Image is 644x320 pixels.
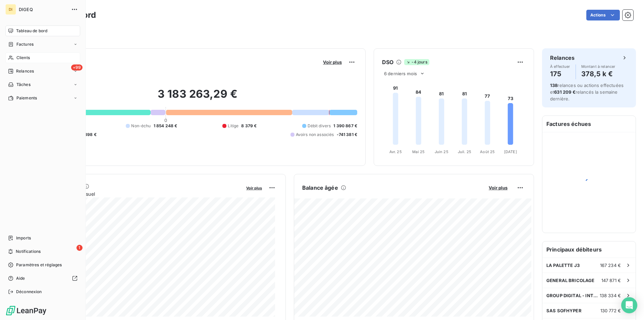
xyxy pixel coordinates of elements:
span: Voir plus [246,186,262,190]
span: Litige [228,123,238,129]
h4: 175 [550,68,570,79]
img: Logo LeanPay [5,305,47,316]
span: 1 390 867 € [333,123,357,129]
tspan: Mai 25 [412,149,425,154]
span: Tâches [16,82,31,88]
span: GROUP DIGITAL - INTERMOBILE [546,293,600,298]
div: Open Intercom Messenger [621,297,637,313]
tspan: Avr. 25 [389,149,402,154]
span: À effectuer [550,64,570,68]
span: LA PALETTE J3 [546,263,580,268]
span: Déconnexion [16,289,42,295]
span: 6 derniers mois [384,71,417,76]
h6: Principaux débiteurs [542,241,636,258]
tspan: Août 25 [480,149,495,154]
span: Tableau de bord [16,28,47,34]
span: Montant à relancer [581,64,615,68]
span: 1 854 248 € [154,123,177,129]
span: Factures [16,41,34,47]
h6: Factures échues [542,116,636,132]
span: 130 772 € [600,308,621,313]
span: Avoirs non associés [296,132,334,138]
span: 167 234 € [600,263,621,268]
h4: 378,5 k € [581,68,615,79]
span: Paramètres et réglages [16,262,62,268]
span: Non-échu [131,123,151,129]
span: 138 [550,83,557,88]
span: -741 381 € [337,132,358,138]
span: Clients [16,55,30,61]
span: 138 334 € [600,293,621,298]
button: Actions [586,10,620,20]
span: GENERAL BRICOLAGE [546,278,595,283]
a: Aide [5,273,80,284]
span: Débit divers [308,123,331,129]
span: 147 871 € [601,278,621,283]
h6: Balance âgée [302,184,338,192]
span: +99 [71,64,83,71]
span: Imports [16,235,31,241]
span: -4 jours [404,59,429,65]
h2: 3 183 263,29 € [38,87,357,107]
span: 0 [164,118,167,123]
span: 1 [76,245,83,251]
div: DI [5,4,16,15]
tspan: [DATE] [504,149,517,154]
button: Voir plus [487,185,509,191]
span: Voir plus [489,185,507,190]
button: Voir plus [321,59,344,65]
span: Relances [16,68,34,74]
tspan: Juin 25 [435,149,448,154]
span: Paiements [16,95,37,101]
span: 631 209 € [554,89,575,95]
span: relances ou actions effectuées et relancés la semaine dernière. [550,83,624,101]
span: DIGEQ [19,7,67,12]
h6: Relances [550,54,575,62]
span: Chiffre d'affaires mensuel [38,190,241,197]
span: SAS SOFHYPER [546,308,582,313]
span: Voir plus [323,59,342,65]
h6: DSO [382,58,393,66]
tspan: Juil. 25 [458,149,471,154]
button: Voir plus [244,185,264,191]
span: Notifications [16,248,41,255]
span: Aide [16,275,25,281]
span: 8 379 € [241,123,257,129]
